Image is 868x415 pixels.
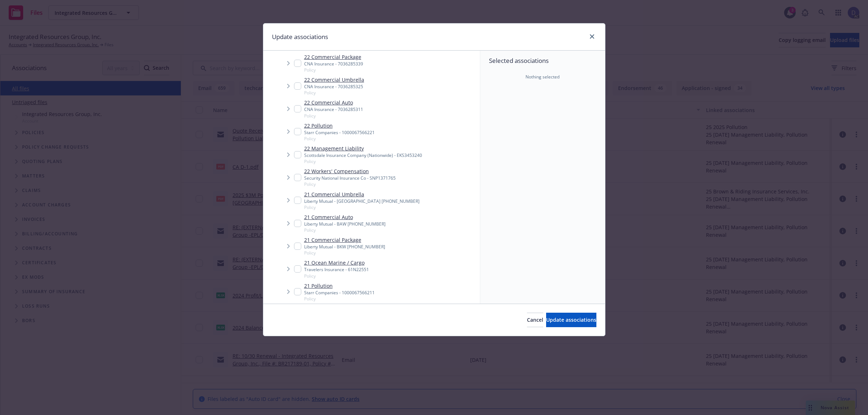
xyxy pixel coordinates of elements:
a: 21 Commercial Package [304,236,385,244]
span: Policy [304,67,363,73]
button: Update associations [546,313,596,327]
a: close [588,32,596,41]
span: Policy [304,296,375,302]
a: 21 Ocean Marine / Cargo [304,259,369,266]
button: Cancel [527,313,543,327]
div: Liberty Mutual - BAW [PHONE_NUMBER] [304,221,386,227]
h1: Update associations [272,32,328,42]
span: Policy [304,273,369,279]
span: Nothing selected [526,74,559,80]
span: Policy [304,250,385,256]
span: Policy [304,181,396,187]
a: 21 Pollution [304,282,375,290]
a: 22 Commercial Package [304,53,363,61]
div: CNA Insurance - 7036285339 [304,61,363,67]
span: Policy [304,136,375,142]
div: Starr Companies - 1000067566221 [304,129,375,136]
div: Liberty Mutual - [GEOGRAPHIC_DATA] [PHONE_NUMBER] [304,198,420,204]
div: CNA Insurance - 7036285325 [304,84,364,90]
a: 22 Commercial Auto [304,99,363,106]
a: 21 Commercial Auto [304,213,386,221]
a: 22 Workers' Compensation [304,167,396,175]
div: Travelers Insurance - 61N22551 [304,266,369,273]
a: 22 Commercial Umbrella [304,76,364,84]
span: Policy [304,158,422,164]
span: Selected associations [489,56,596,65]
div: Liberty Mutual - BKW [PHONE_NUMBER] [304,244,385,250]
span: Cancel [527,316,543,323]
div: Starr Companies - 1000067566211 [304,290,375,296]
a: 21 Commercial Umbrella [304,191,420,198]
span: Policy [304,113,363,119]
div: CNA Insurance - 7036285311 [304,106,363,112]
div: Security National Insurance Co - SNP1371765 [304,175,396,181]
a: 22 Management Liability [304,145,422,152]
span: Update associations [546,316,596,323]
span: Policy [304,204,420,210]
a: 22 Pollution [304,122,375,129]
span: Policy [304,90,364,96]
span: Policy [304,227,386,233]
div: Scottsdale Insurance Company (Nationwide) - EKS3453240 [304,152,422,158]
